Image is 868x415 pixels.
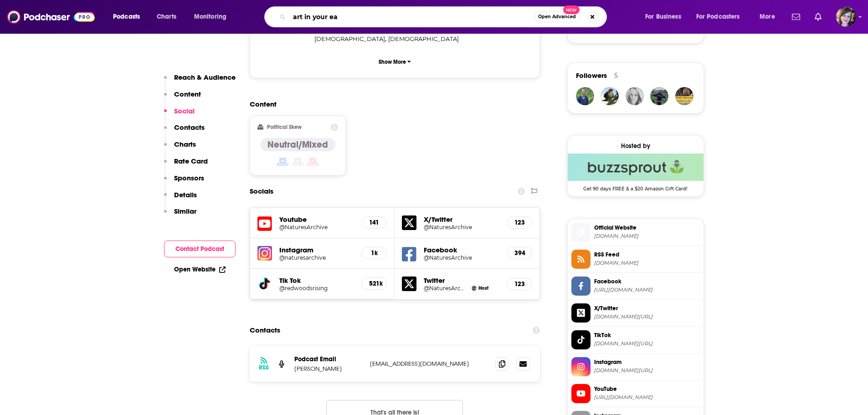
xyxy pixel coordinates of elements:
h3: RSS [259,364,269,371]
p: Content [174,90,201,98]
h2: Political Skew [267,124,302,130]
img: kristi115 [576,87,594,105]
span: For Business [645,10,681,23]
button: Social [164,107,195,123]
h5: 123 [514,280,524,288]
span: naturesarchive.com [594,233,700,240]
h2: Contacts [250,322,280,339]
button: Contact Podcast [164,241,236,257]
h5: Twitter [424,276,499,285]
span: [DEMOGRAPHIC_DATA] [388,35,459,42]
span: TikTok [594,331,700,339]
h5: Instagram [279,246,354,254]
img: Podchaser - Follow, Share and Rate Podcasts [7,8,95,26]
a: Charts [151,10,182,24]
input: Search podcasts, credits, & more... [289,10,534,24]
span: Official Website [594,224,700,232]
button: open menu [690,10,753,24]
span: https://www.facebook.com/NaturesArchive [594,287,700,293]
p: [PERSON_NAME] [294,365,363,373]
span: Logged in as IAmMBlankenship [836,7,856,27]
span: Monitoring [194,10,226,23]
span: https://www.youtube.com/@NaturesArchive [594,394,700,401]
p: [EMAIL_ADDRESS][DOMAIN_NAME] [370,360,488,368]
span: Followers [576,71,607,80]
span: Open Advanced [538,15,576,19]
a: @NaturesArchive [424,285,467,292]
span: Charts [157,10,176,23]
a: @NaturesArchive [279,224,354,231]
span: X/Twitter [594,304,700,313]
span: tiktok.com/@redwoodsrising [594,340,700,347]
a: Open Website [174,266,226,273]
button: Content [164,90,201,107]
a: RSS Feed[DOMAIN_NAME] [571,250,700,269]
h5: Facebook [424,246,499,254]
a: @redwoodsrising [279,285,354,292]
p: Podcast Email [294,355,363,363]
img: naturesarchive [601,87,619,105]
button: Contacts [164,123,205,140]
button: Charts [164,140,196,157]
a: Official Website[DOMAIN_NAME] [571,223,700,242]
p: Contacts [174,123,205,132]
span: Instagram [594,358,700,366]
span: [DEMOGRAPHIC_DATA] [314,35,385,42]
img: tla.cls.mt [626,87,644,105]
p: Reach & Audience [174,73,236,82]
span: New [563,5,580,14]
button: Details [164,190,197,207]
h5: 1k [369,249,379,257]
div: Hosted by [568,142,704,150]
span: Podcasts [113,10,140,23]
span: feeds.buzzsprout.com [594,260,700,266]
p: Sponsors [174,174,204,182]
a: X/Twitter[DOMAIN_NAME][URL] [571,303,700,323]
a: YouTube[URL][DOMAIN_NAME] [571,384,700,403]
span: instagram.com/naturesarchive [594,367,700,374]
button: open menu [188,10,238,24]
div: Search podcasts, credits, & more... [273,6,616,27]
h5: 521k [369,280,379,287]
a: Show notifications dropdown [811,9,825,25]
img: Michael Hawk [472,286,477,291]
img: justindhughes15 [650,87,668,105]
img: redwoodsrising [675,87,693,105]
img: User Profile [836,7,856,27]
button: open menu [107,10,152,24]
img: iconImage [257,246,272,261]
p: Details [174,190,197,199]
a: @NaturesArchive [424,224,499,231]
h4: Neutral/Mixed [267,139,328,150]
span: twitter.com/NaturesArchive [594,313,700,320]
a: Show notifications dropdown [788,9,804,25]
div: 5 [614,72,618,80]
h5: Tik Tok [279,276,354,285]
button: Rate Card [164,157,208,174]
a: @naturesarchive [279,254,354,261]
span: Host [478,285,488,291]
h5: X/Twitter [424,215,499,224]
a: Instagram[DOMAIN_NAME][URL] [571,357,700,376]
button: Show profile menu [836,7,856,27]
h5: 123 [514,219,524,226]
a: @NaturesArchive [424,254,499,261]
button: Similar [164,207,196,224]
p: Show More [379,59,406,65]
img: Buzzsprout Deal: Get 90 days FREE & a $20 Amazon Gift Card! [568,154,704,181]
button: Sponsors [164,174,204,190]
button: open menu [639,10,693,24]
span: , [314,34,386,44]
